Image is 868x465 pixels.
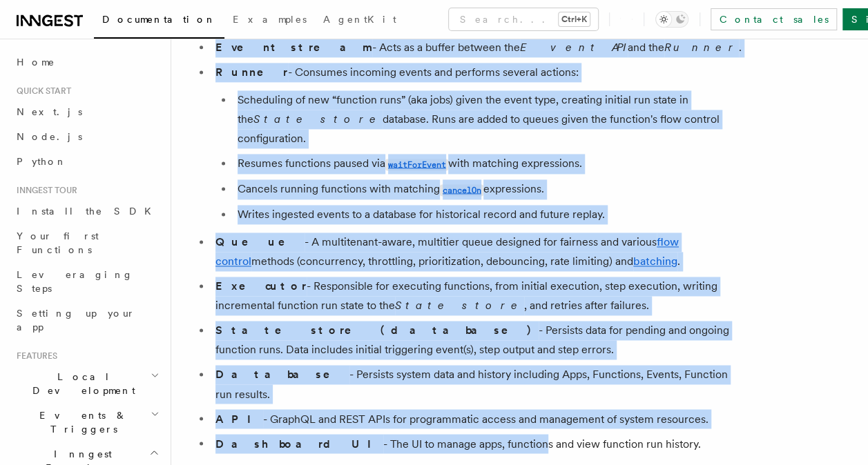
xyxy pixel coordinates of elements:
[211,63,746,224] li: - Consumes incoming events and performs several actions:
[655,11,688,28] button: Toggle dark mode
[11,50,162,75] a: Home
[215,437,383,450] strong: Dashboard UI
[11,350,57,362] span: Features
[395,299,524,312] em: State store
[11,262,162,301] a: Leveraging Steps
[215,412,263,425] strong: API
[440,184,483,196] code: cancelOn
[17,131,82,142] span: Node.js
[711,8,837,30] a: Contact sales
[94,4,224,39] a: Documentation
[233,154,746,174] li: Resumes functions paused via with matching expressions.
[102,14,216,25] span: Documentation
[224,4,315,37] a: Examples
[17,156,67,167] span: Python
[11,185,77,196] span: Inngest tour
[211,232,746,271] li: - A multitenant-aware, multitier queue designed for fairness and various methods (concurrency, th...
[17,269,133,294] span: Leveraging Steps
[17,206,160,217] span: Install the SDK
[11,403,162,442] button: Events & Triggers
[233,179,746,199] li: Cancels running functions with matching expressions.
[17,106,82,117] span: Next.js
[215,235,679,268] a: flow control
[559,12,590,26] kbd: Ctrl+K
[385,159,448,170] code: waitForEvent
[215,66,288,79] strong: Runner
[215,279,307,293] strong: Executor
[11,224,162,262] a: Your first Functions
[233,14,307,25] span: Examples
[440,182,483,195] a: cancelOn
[211,365,746,404] li: - Persists system data and history including Apps, Functions, Events, Function run results.
[11,99,162,124] a: Next.js
[664,41,739,54] em: Runner
[211,409,746,428] li: - GraphQL and REST APIs for programmatic access and management of system resources.
[11,370,151,397] span: Local Development
[520,41,628,54] em: Event API
[11,199,162,224] a: Install the SDK
[11,301,162,339] a: Setting up your app
[315,4,405,37] a: AgentKit
[323,14,396,25] span: AgentKit
[233,205,746,224] li: Writes ingested events to a database for historical record and future replay.
[253,112,383,126] em: State store
[11,408,151,436] span: Events & Triggers
[11,86,71,97] span: Quick start
[11,124,162,149] a: Node.js
[211,277,746,315] li: - Responsible for executing functions, from initial execution, step execution, writing incrementa...
[211,321,746,359] li: - Persists data for pending and ongoing function runs. Data includes initial triggering event(s),...
[215,41,372,54] strong: Event stream
[11,364,162,403] button: Local Development
[385,157,448,170] a: waitForEvent
[633,255,677,268] a: batching
[215,235,305,248] strong: Queue
[17,55,55,69] span: Home
[17,230,99,255] span: Your first Functions
[17,308,135,333] span: Setting up your app
[11,149,162,174] a: Python
[211,434,746,453] li: - The UI to manage apps, functions and view function run history.
[449,8,598,30] button: Search...Ctrl+K
[211,38,746,57] li: - Acts as a buffer between the and the .
[215,368,349,381] strong: Database
[233,90,746,148] li: Scheduling of new “function runs” (aka jobs) given the event type, creating initial run state in ...
[215,324,539,337] strong: State store (database)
